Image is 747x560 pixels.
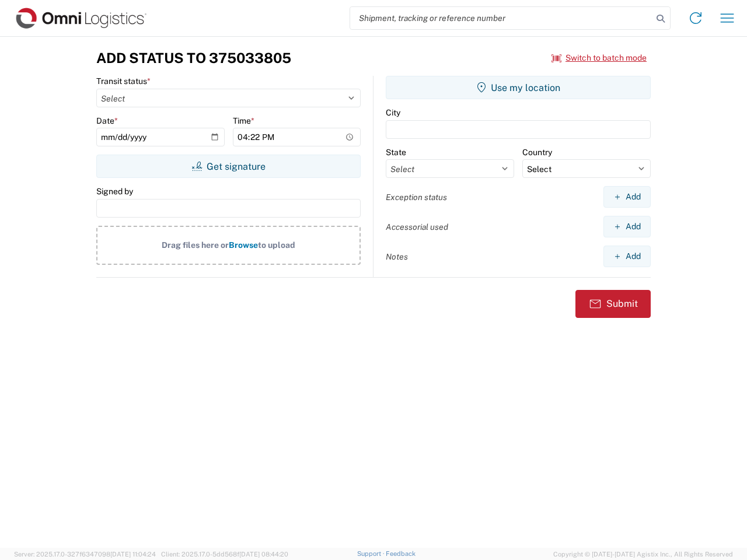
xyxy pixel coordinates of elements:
span: [DATE] 11:04:24 [110,551,156,558]
button: Add [603,186,651,208]
label: City [386,107,400,118]
label: Signed by [96,186,133,197]
span: Browse [229,240,258,250]
input: Shipment, tracking or reference number [350,7,652,29]
label: State [386,147,406,157]
label: Country [522,147,552,157]
a: Feedback [386,550,416,557]
span: Client: 2025.17.0-5dd568f [161,551,288,558]
button: Get signature [96,155,361,178]
span: [DATE] 08:44:20 [239,551,288,558]
button: Add [603,246,651,267]
h3: Add Status to 375033805 [96,50,291,66]
span: Copyright © [DATE]-[DATE] Agistix Inc., All Rights Reserved [553,549,733,559]
span: Drag files here or [162,240,229,250]
label: Notes [386,251,408,262]
label: Exception status [386,192,447,202]
button: Submit [575,290,651,318]
label: Accessorial used [386,222,448,232]
button: Switch to batch mode [551,48,647,68]
a: Support [357,550,386,557]
label: Time [233,116,254,126]
button: Use my location [386,76,651,99]
button: Add [603,216,651,237]
span: Server: 2025.17.0-327f6347098 [14,551,156,558]
span: to upload [258,240,295,250]
label: Transit status [96,76,151,86]
label: Date [96,116,118,126]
